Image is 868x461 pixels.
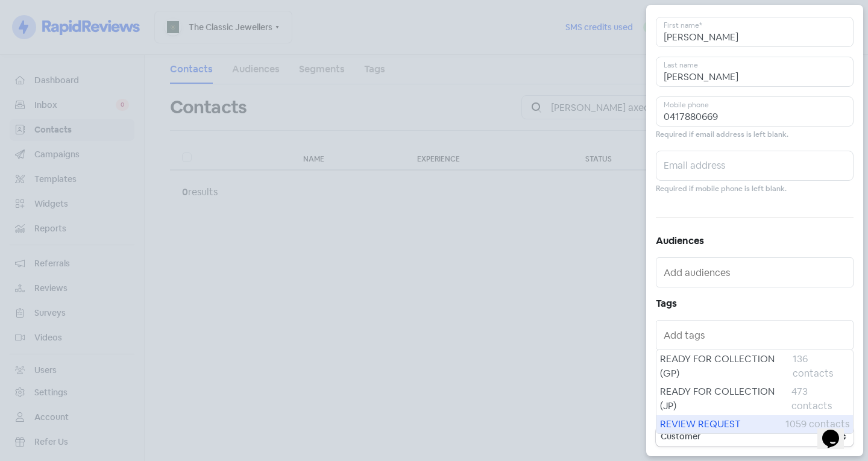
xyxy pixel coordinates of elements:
[785,417,849,431] span: 1059 contacts
[656,295,854,313] h5: Tags
[656,96,854,127] input: Mobile phone
[656,17,854,47] input: First name
[656,129,788,140] small: Required if email address is left blank.
[791,384,849,413] span: 473 contacts
[656,57,854,87] input: Last name
[656,183,787,195] small: Required if mobile phone is left blank.
[656,232,854,250] h5: Audiences
[793,352,849,381] span: 136 contacts
[664,325,848,345] input: Add tags
[660,384,791,413] span: READY FOR COLLECTION (JP)
[664,263,848,282] input: Add audiences
[660,417,785,431] span: REVIEW REQUEST
[656,151,854,181] input: Email address
[660,352,793,381] span: READY FOR COLLECTION (GP)
[817,413,856,449] iframe: chat widget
